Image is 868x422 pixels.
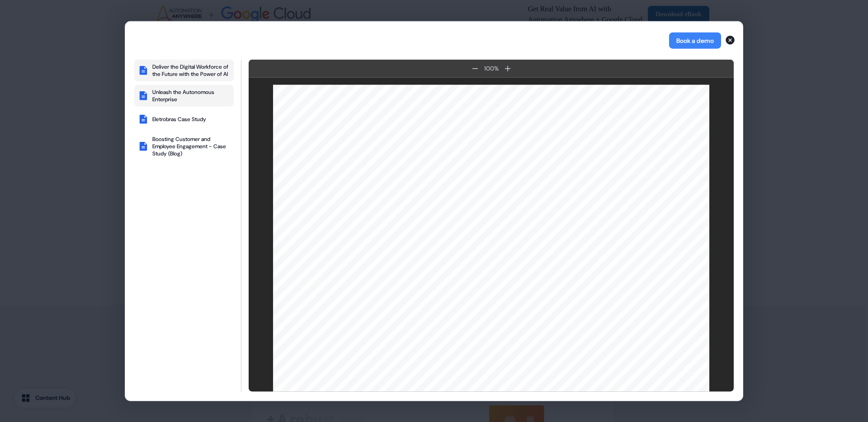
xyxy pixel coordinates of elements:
button: Book a demo [669,33,721,49]
div: Deliver the Digital Workforce of the Future with the Power of AI [152,63,230,78]
div: Unleash the Autonomous Enterprise [152,89,230,103]
button: Boosting Customer and Employee Engagement - Case Study (Blog) [134,132,234,161]
div: Boosting Customer and Employee Engagement - Case Study (Blog) [152,136,230,157]
div: Eletrobras Case Study [152,116,206,123]
button: Deliver the Digital Workforce of the Future with the Power of AI [134,60,234,81]
button: Eletrobras Case Study [134,110,234,128]
button: Unleash the Autonomous Enterprise [134,85,234,107]
div: 100 % [482,64,500,73]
